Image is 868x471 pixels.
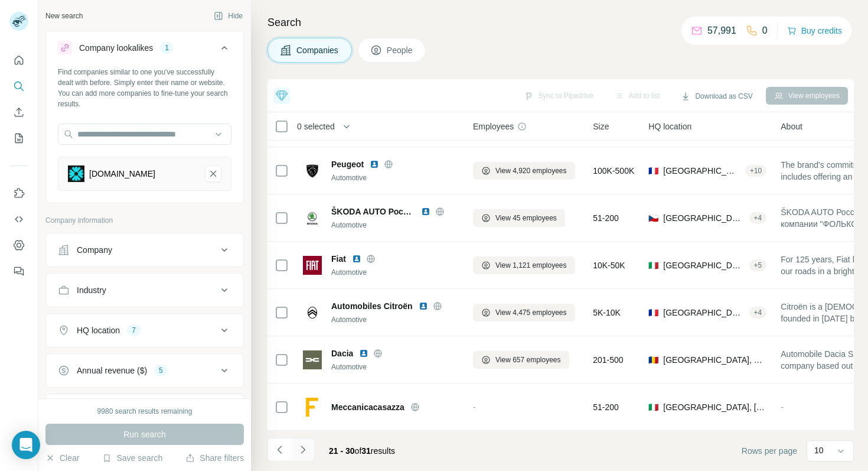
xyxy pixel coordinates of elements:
[663,259,744,271] span: [GEOGRAPHIC_DATA], [GEOGRAPHIC_DATA], [GEOGRAPHIC_DATA]
[473,209,565,227] button: View 45 employees
[205,7,251,25] button: Hide
[9,102,28,123] button: Enrich CSV
[473,121,514,132] span: Employees
[762,24,768,38] p: 0
[77,365,147,376] div: Annual revenue ($)
[303,398,322,417] img: Logo of Meccanicacasazza
[331,401,404,413] span: Meccanicacasazza
[359,349,368,358] img: LinkedIn logo
[648,401,658,413] span: 🇮🇹
[46,397,243,425] button: Employees (size)9
[593,121,609,132] span: Size
[473,162,575,180] button: View 4,920 employees
[331,253,346,265] span: Fiat
[787,22,842,39] button: Buy credits
[296,44,340,56] span: Companies
[331,220,459,230] div: Automotive
[331,300,413,312] span: Automobiles Citroën
[648,259,658,271] span: 🇮🇹
[648,307,658,319] span: 🇫🇷
[160,43,174,53] div: 1
[663,307,744,319] span: [GEOGRAPHIC_DATA], [GEOGRAPHIC_DATA], [GEOGRAPHIC_DATA]
[329,446,355,456] span: 21 - 30
[79,42,153,54] div: Company lookalikes
[303,303,322,322] img: Logo of Automobiles Citroën
[185,452,244,464] button: Share filters
[593,165,634,177] span: 100K-500K
[9,235,28,256] button: Dashboard
[781,402,784,412] span: -
[495,213,557,223] span: View 45 employees
[205,165,221,182] button: carwow.com-remove-button
[45,11,83,21] div: New search
[648,121,691,132] span: HQ location
[9,50,28,71] button: Quick start
[46,236,243,264] button: Company
[495,260,567,271] span: View 1,121 employees
[77,324,120,336] div: HQ location
[303,256,322,275] img: Logo of Fiat
[781,121,802,132] span: About
[421,207,430,216] img: LinkedIn logo
[68,165,84,182] img: carwow.com-logo
[648,165,658,177] span: 🇫🇷
[154,365,168,376] div: 5
[331,173,459,183] div: Automotive
[97,406,192,417] div: 9980 search results remaining
[77,284,106,296] div: Industry
[419,301,428,311] img: LinkedIn logo
[473,304,575,321] button: View 4,475 employees
[303,161,322,180] img: Logo of Peugeot
[9,209,28,230] button: Use Surfe API
[329,446,395,456] span: results
[663,165,740,177] span: [GEOGRAPHIC_DATA], [GEOGRAPHIC_DATA], [GEOGRAPHIC_DATA]
[102,452,162,464] button: Save search
[742,445,797,457] span: Rows per page
[46,316,243,345] button: HQ location7
[12,431,40,459] div: Open Intercom Messenger
[749,213,767,223] div: + 4
[267,14,854,31] h4: Search
[387,44,414,56] span: People
[46,34,243,67] button: Company lookalikes1
[495,165,567,176] span: View 4,920 employees
[331,206,415,217] span: ŠKODA AUTO Россия
[46,276,243,304] button: Industry
[495,355,561,365] span: View 657 employees
[673,87,761,105] button: Download as CSV
[303,209,322,228] img: Logo of ŠKODA AUTO Россия
[89,168,155,180] div: [DOMAIN_NAME]
[355,446,362,456] span: of
[58,67,231,109] div: Find companies similar to one you've successfully dealt with before. Simply enter their name or w...
[648,212,658,224] span: 🇨🇿
[593,307,621,319] span: 5K-10K
[331,362,459,372] div: Automotive
[331,347,353,359] span: Dacia
[45,452,79,464] button: Clear
[749,260,767,271] div: + 5
[593,259,625,271] span: 10K-50K
[648,354,658,366] span: 🇷🇴
[745,165,766,176] div: + 10
[663,212,744,224] span: [GEOGRAPHIC_DATA], Mladá Boleslav II, [GEOGRAPHIC_DATA]
[331,314,459,325] div: Automotive
[331,158,364,170] span: Peugeot
[663,354,766,366] span: [GEOGRAPHIC_DATA], Mioveni
[370,160,379,169] img: LinkedIn logo
[495,307,567,318] span: View 4,475 employees
[473,256,575,274] button: View 1,121 employees
[352,254,361,264] img: LinkedIn logo
[297,121,335,132] span: 0 selected
[814,444,824,456] p: 10
[749,307,767,318] div: + 4
[9,261,28,282] button: Feedback
[9,76,28,97] button: Search
[593,401,619,413] span: 51-200
[77,244,112,256] div: Company
[593,354,623,366] span: 201-500
[9,183,28,204] button: Use Surfe on LinkedIn
[267,438,291,462] button: Navigate to previous page
[331,267,459,278] div: Automotive
[473,402,476,412] span: -
[707,24,736,38] p: 57,991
